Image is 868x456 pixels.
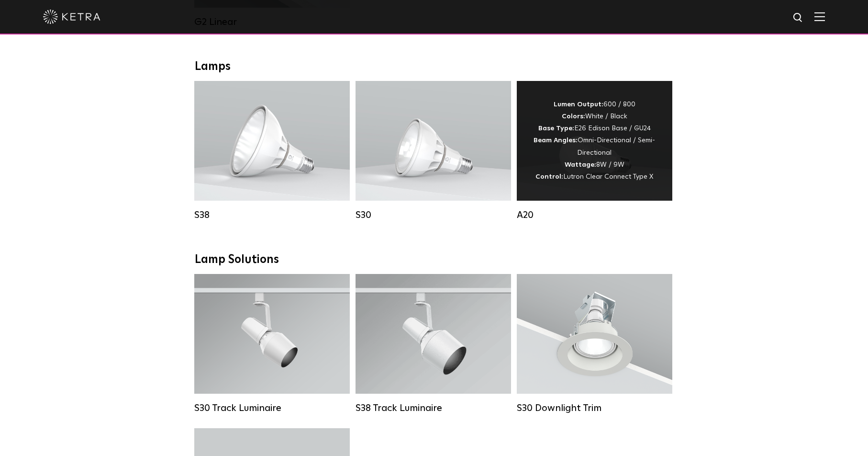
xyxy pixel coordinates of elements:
[194,274,350,414] a: S30 Track Luminaire Lumen Output:1100Colors:White / BlackBeam Angles:15° / 25° / 40° / 60° / 90°W...
[194,402,350,414] div: S30 Track Luminaire
[531,99,658,183] div: 600 / 800 White / Black E26 Edison Base / GU24 Omni-Directional / Semi-Directional 8W / 9W
[517,209,672,221] div: A20
[563,173,653,180] span: Lutron Clear Connect Type X
[356,402,511,414] div: S38 Track Luminaire
[534,137,578,144] strong: Beam Angles:
[194,81,350,221] a: S38 Lumen Output:1100Colors:White / BlackBase Type:E26 Edison Base / GU24Beam Angles:10° / 25° / ...
[195,60,673,74] div: Lamps
[814,12,825,21] img: Hamburger%20Nav.svg
[538,125,574,132] strong: Base Type:
[562,113,585,120] strong: Colors:
[356,209,511,221] div: S30
[792,12,804,24] img: search icon
[194,209,350,221] div: S38
[554,101,603,108] strong: Lumen Output:
[195,253,673,267] div: Lamp Solutions
[535,173,563,180] strong: Control:
[517,81,672,221] a: A20 Lumen Output:600 / 800Colors:White / BlackBase Type:E26 Edison Base / GU24Beam Angles:Omni-Di...
[565,161,596,168] strong: Wattage:
[356,274,511,414] a: S38 Track Luminaire Lumen Output:1100Colors:White / BlackBeam Angles:10° / 25° / 40° / 60°Wattage...
[43,10,100,24] img: ketra-logo-2019-white
[517,274,672,414] a: S30 Downlight Trim S30 Downlight Trim
[356,81,511,221] a: S30 Lumen Output:1100Colors:White / BlackBase Type:E26 Edison Base / GU24Beam Angles:15° / 25° / ...
[517,402,672,414] div: S30 Downlight Trim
